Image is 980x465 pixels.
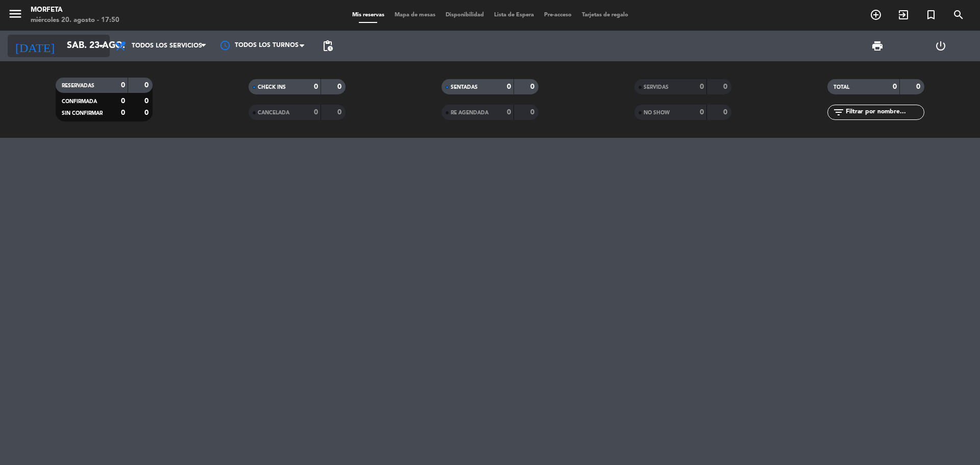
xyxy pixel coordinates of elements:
[723,83,729,90] strong: 0
[530,109,536,116] strong: 0
[916,83,922,90] strong: 0
[870,9,882,21] i: add_circle_outline
[935,40,947,52] i: power_settings_new
[314,109,318,116] strong: 0
[314,83,318,90] strong: 0
[507,83,511,90] strong: 0
[451,85,478,90] span: SENTADAS
[925,9,937,21] i: turned_in_not
[909,31,972,61] div: LOG OUT
[451,110,488,115] span: RE AGENDADA
[644,85,669,90] span: SERVIDAS
[507,109,511,116] strong: 0
[440,12,489,18] span: Disponibilidad
[347,12,389,18] span: Mis reservas
[832,106,845,118] i: filter_list
[121,109,125,116] strong: 0
[121,82,125,89] strong: 0
[897,9,910,21] i: exit_to_app
[121,97,125,105] strong: 0
[723,109,729,116] strong: 0
[322,40,334,52] span: pending_actions
[8,6,23,21] i: menu
[62,111,103,116] span: SIN CONFIRMAR
[31,5,119,15] div: Morfeta
[31,15,119,26] div: miércoles 20. agosto - 17:50
[258,110,289,115] span: CANCELADA
[845,107,924,118] input: Filtrar por nombre...
[871,40,884,52] span: print
[700,109,704,116] strong: 0
[144,109,151,116] strong: 0
[389,12,440,18] span: Mapa de mesas
[132,42,202,50] span: Todos los servicios
[144,97,151,105] strong: 0
[539,12,577,18] span: Pre-acceso
[489,12,539,18] span: Lista de Espera
[337,83,344,90] strong: 0
[62,99,97,104] span: CONFIRMADA
[530,83,536,90] strong: 0
[577,12,633,18] span: Tarjetas de regalo
[8,35,62,57] i: [DATE]
[95,40,107,52] i: arrow_drop_down
[952,9,965,21] i: search
[258,85,286,90] span: CHECK INS
[8,6,23,25] button: menu
[893,83,897,90] strong: 0
[644,110,670,115] span: NO SHOW
[62,83,94,88] span: RESERVADAS
[700,83,704,90] strong: 0
[834,85,849,90] span: TOTAL
[337,109,344,116] strong: 0
[144,82,151,89] strong: 0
